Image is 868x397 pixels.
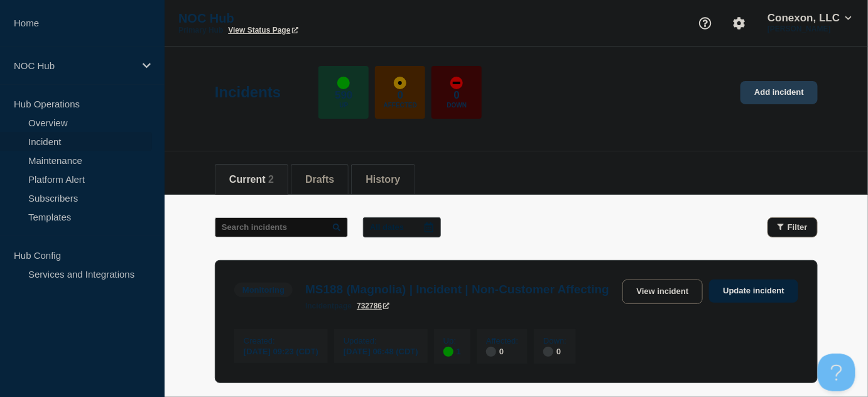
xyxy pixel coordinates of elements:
[305,302,334,310] span: incident
[398,89,403,102] p: 0
[443,347,453,357] div: up
[443,345,461,357] div: 1
[234,283,293,297] span: Monitoring
[339,102,348,109] p: Up
[337,77,350,89] div: up
[788,222,808,232] span: Filter
[622,280,703,304] a: View incident
[454,89,460,102] p: 0
[229,174,274,185] button: Current 2
[692,10,719,36] button: Support
[450,77,463,89] div: down
[486,347,496,357] div: disabled
[178,11,430,26] p: NOC Hub
[765,12,854,24] button: Conexon, LLC
[370,222,404,232] p: All dates
[486,345,518,357] div: 0
[741,81,818,104] a: Add incident
[344,336,418,345] p: Updated :
[335,89,352,102] p: 590
[14,60,134,71] p: NOC Hub
[384,102,417,109] p: Affected
[768,217,818,237] button: Filter
[215,217,348,237] input: Search incidents
[366,174,400,185] button: History
[344,345,418,356] div: [DATE] 06:48 (CDT)
[709,280,798,303] a: Update incident
[486,336,518,345] p: Affected :
[765,24,854,33] p: [PERSON_NAME]
[305,174,334,185] button: Drafts
[543,347,553,357] div: disabled
[726,10,752,36] button: Account settings
[305,302,352,310] p: page
[244,345,318,356] div: [DATE] 09:23 (CDT)
[215,84,281,101] h1: Incidents
[443,336,461,345] p: Up :
[543,336,567,345] p: Down :
[268,174,274,185] span: 2
[357,302,389,310] a: 732786
[305,283,609,296] h3: MS188 (Magnolia) | Incident | Non-Customer Affecting
[394,77,406,89] div: affected
[244,336,318,345] p: Created :
[543,345,567,357] div: 0
[818,354,855,391] iframe: Help Scout Beacon - Open
[447,102,467,109] p: Down
[178,26,223,35] p: Primary Hub
[228,26,298,35] a: View Status Page
[363,217,441,237] button: All dates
